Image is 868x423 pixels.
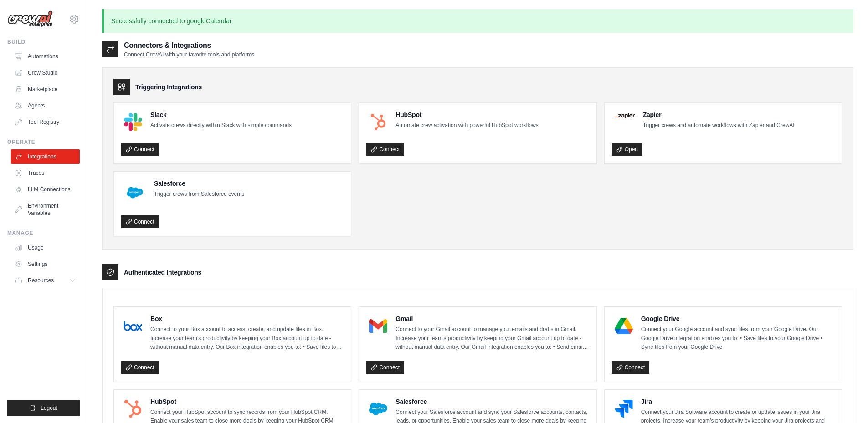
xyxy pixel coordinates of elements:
[11,49,80,64] a: Automations
[395,325,589,352] p: Connect to your Gmail account to manage your emails and drafts in Gmail. Increase your team’s pro...
[395,110,538,119] h4: HubSpot
[366,361,404,374] a: Connect
[7,138,80,146] div: Operate
[641,314,834,323] h4: Google Drive
[11,115,80,129] a: Tool Registry
[11,257,80,271] a: Settings
[124,51,254,58] p: Connect CrewAI with your favorite tools and platforms
[641,397,834,406] h4: Jira
[11,166,80,180] a: Traces
[154,190,244,199] p: Trigger crews from Salesforce events
[395,314,589,323] h4: Gmail
[121,361,159,374] a: Connect
[154,179,244,188] h4: Salesforce
[150,121,292,130] p: Activate crews directly within Slack with simple commands
[7,38,80,46] div: Build
[41,404,57,412] span: Logout
[395,397,589,406] h4: Salesforce
[641,325,834,352] p: Connect your Google account and sync files from your Google Drive. Our Google Drive integration e...
[150,325,344,352] p: Connect to your Box account to access, create, and update files in Box. Increase your team’s prod...
[124,317,142,335] img: Box Logo
[121,215,159,228] a: Connect
[124,268,201,277] h3: Authenticated Integrations
[150,314,344,323] h4: Box
[11,273,80,288] button: Resources
[7,229,80,237] div: Manage
[643,110,795,119] h4: Zapier
[11,82,80,97] a: Marketplace
[11,98,80,113] a: Agents
[11,182,80,197] a: LLM Connections
[150,397,344,406] h4: HubSpot
[7,10,53,28] img: Logo
[124,182,146,204] img: Salesforce Logo
[11,240,80,255] a: Usage
[366,143,404,156] a: Connect
[28,277,54,284] span: Resources
[121,143,159,156] a: Connect
[11,149,80,164] a: Integrations
[135,82,202,92] h3: Triggering Integrations
[369,113,387,131] img: HubSpot Logo
[102,9,853,33] p: Successfully connected to googleCalendar
[369,317,387,335] img: Gmail Logo
[369,400,387,418] img: Salesforce Logo
[615,317,633,335] img: Google Drive Logo
[124,40,254,51] h2: Connectors & Integrations
[11,66,80,80] a: Crew Studio
[150,110,292,119] h4: Slack
[124,113,142,131] img: Slack Logo
[11,199,80,220] a: Environment Variables
[615,400,633,418] img: Jira Logo
[124,400,142,418] img: HubSpot Logo
[395,121,538,130] p: Automate crew activation with powerful HubSpot workflows
[612,143,642,156] a: Open
[643,121,795,130] p: Trigger crews and automate workflows with Zapier and CrewAI
[7,400,80,416] button: Logout
[612,361,650,374] a: Connect
[615,113,635,118] img: Zapier Logo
